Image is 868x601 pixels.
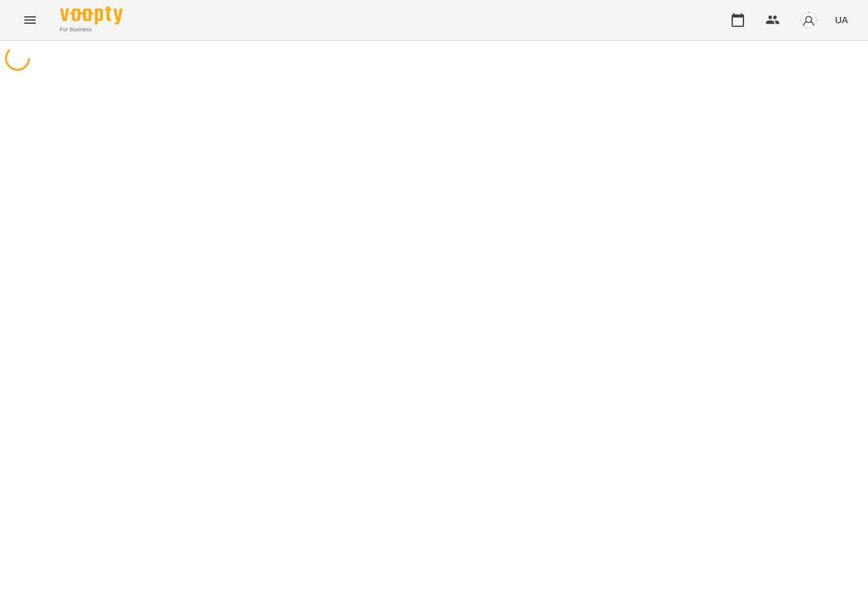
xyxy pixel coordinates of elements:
[800,11,817,29] img: avatar_s.png
[15,5,45,35] button: Menu
[835,13,848,26] span: UA
[60,6,123,24] img: Voopty Logo
[60,26,123,34] span: For Business
[830,8,853,31] button: UA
